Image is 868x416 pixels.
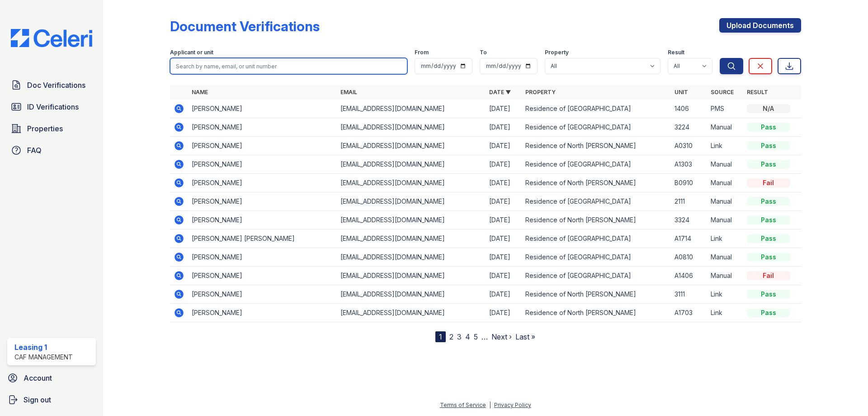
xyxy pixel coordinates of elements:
td: [DATE] [486,230,522,248]
td: A1303 [671,155,707,174]
a: Sign out [4,391,99,409]
a: 2 [449,332,453,341]
td: Manual [707,211,743,230]
td: Residence of [GEOGRAPHIC_DATA] [522,100,670,118]
td: Link [707,285,743,304]
a: Upload Documents [719,18,801,33]
td: Residence of [GEOGRAPHIC_DATA] [522,248,670,267]
td: [PERSON_NAME] [188,137,337,155]
td: A0310 [671,137,707,155]
span: Sign out [24,394,51,405]
td: Manual [707,192,743,211]
span: Properties [27,123,63,134]
div: Pass [747,123,790,132]
td: [EMAIL_ADDRESS][DOMAIN_NAME] [337,285,486,304]
a: Name [192,89,208,96]
td: [PERSON_NAME] [188,192,337,211]
span: Doc Verifications [27,80,85,91]
div: Pass [747,253,790,262]
td: [EMAIL_ADDRESS][DOMAIN_NAME] [337,118,486,137]
a: ID Verifications [7,98,96,116]
span: Account [24,373,52,383]
div: 1 [435,331,446,342]
a: 3 [457,332,462,341]
span: FAQ [27,145,42,156]
td: Manual [707,248,743,267]
input: Search by name, email, or unit number [170,58,407,74]
a: 5 [474,332,478,341]
td: [EMAIL_ADDRESS][DOMAIN_NAME] [337,192,486,211]
td: 3224 [671,118,707,137]
label: From [415,49,429,56]
td: A1406 [671,267,707,285]
a: Email [340,89,357,96]
td: [PERSON_NAME] [PERSON_NAME] [188,230,337,248]
td: [PERSON_NAME] [188,267,337,285]
label: To [480,49,487,56]
a: Date ▼ [489,89,511,96]
a: Doc Verifications [7,76,96,94]
td: [EMAIL_ADDRESS][DOMAIN_NAME] [337,155,486,174]
td: [PERSON_NAME] [188,304,337,322]
div: Pass [747,215,790,225]
label: Applicant or unit [170,49,213,56]
td: Manual [707,155,743,174]
td: [PERSON_NAME] [188,118,337,137]
div: N/A [747,104,790,113]
div: Pass [747,234,790,243]
td: [DATE] [486,137,522,155]
td: Residence of North [PERSON_NAME] [522,137,670,155]
td: [DATE] [486,192,522,211]
a: Last » [515,332,535,341]
td: Residence of North [PERSON_NAME] [522,304,670,322]
td: Manual [707,118,743,137]
a: Privacy Policy [494,402,531,408]
td: Residence of [GEOGRAPHIC_DATA] [522,230,670,248]
td: 3111 [671,285,707,304]
img: CE_Logo_Blue-a8612792a0a2168367f1c8372b55b34899dd931a85d93a1a3d3e32e68fde9ad4.png [4,29,99,47]
div: Pass [747,197,790,206]
div: Fail [747,178,790,187]
td: Residence of North [PERSON_NAME] [522,174,670,192]
td: Link [707,230,743,248]
div: | [489,402,491,408]
td: Residence of [GEOGRAPHIC_DATA] [522,267,670,285]
td: [DATE] [486,285,522,304]
td: [DATE] [486,174,522,192]
td: [EMAIL_ADDRESS][DOMAIN_NAME] [337,100,486,118]
span: ID Verifications [27,101,79,112]
td: [DATE] [486,267,522,285]
a: Account [4,369,99,387]
div: Fail [747,271,790,280]
td: Link [707,137,743,155]
a: Result [747,89,768,96]
a: FAQ [7,141,96,159]
td: B0910 [671,174,707,192]
a: 4 [465,332,470,341]
a: Property [525,89,556,96]
div: CAF Management [14,353,73,362]
td: Residence of [GEOGRAPHIC_DATA] [522,118,670,137]
td: [EMAIL_ADDRESS][DOMAIN_NAME] [337,267,486,285]
td: [DATE] [486,211,522,230]
div: Leasing 1 [14,342,73,353]
div: Pass [747,160,790,169]
div: Pass [747,290,790,299]
td: [EMAIL_ADDRESS][DOMAIN_NAME] [337,174,486,192]
td: [DATE] [486,100,522,118]
label: Property [545,49,569,56]
td: Residence of North [PERSON_NAME] [522,211,670,230]
td: [PERSON_NAME] [188,285,337,304]
td: [DATE] [486,155,522,174]
td: [EMAIL_ADDRESS][DOMAIN_NAME] [337,137,486,155]
td: [PERSON_NAME] [188,211,337,230]
a: Unit [675,89,688,96]
div: Pass [747,141,790,150]
td: [DATE] [486,304,522,322]
td: [PERSON_NAME] [188,174,337,192]
td: [PERSON_NAME] [188,100,337,118]
td: 2111 [671,192,707,211]
td: PMS [707,100,743,118]
td: Residence of North [PERSON_NAME] [522,285,670,304]
td: Link [707,304,743,322]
